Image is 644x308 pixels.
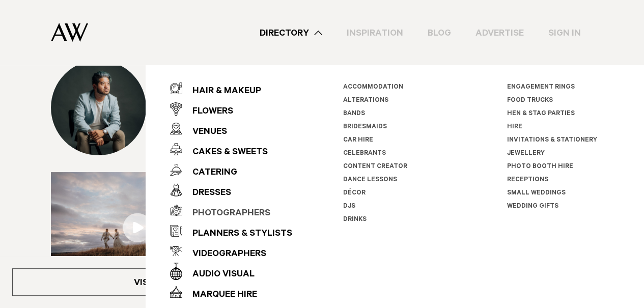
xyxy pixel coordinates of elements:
[182,122,227,143] div: Venues
[507,163,573,171] a: Photo Booth Hire
[507,97,553,104] a: Food Trucks
[334,26,415,40] a: Inspiration
[170,119,292,139] a: Venues
[170,98,292,119] a: Flowers
[415,26,463,40] a: Blog
[343,110,365,118] a: Bands
[182,244,266,265] div: Videographers
[182,81,261,102] div: Hair & Makeup
[343,84,403,91] a: Accommodation
[507,203,558,210] a: Wedding Gifts
[170,261,292,282] a: Audio Visual
[170,282,292,302] a: Marquee Hire
[343,216,367,223] a: Drinks
[507,137,597,144] a: Invitations & Stationery
[343,177,397,184] a: Dance Lessons
[507,177,548,184] a: Receptions
[507,124,522,131] a: Hire
[182,224,292,244] div: Planners & Stylists
[182,163,237,183] div: Catering
[343,190,366,197] a: Décor
[182,143,268,163] div: Cakes & Sweets
[182,265,255,285] div: Audio Visual
[182,183,231,204] div: Dresses
[182,285,257,305] div: Marquee Hire
[507,84,575,91] a: Engagement Rings
[182,204,270,224] div: Photographers
[51,60,146,155] img: Profile Avatar
[170,180,292,200] a: Dresses
[343,163,407,171] a: Content Creator
[507,110,575,118] a: Hen & Stag Parties
[247,26,334,40] a: Directory
[343,150,386,157] a: Celebrants
[170,78,292,98] a: Hair & Makeup
[182,102,233,122] div: Flowers
[507,150,545,157] a: Jewellery
[507,190,566,197] a: Small Weddings
[170,200,292,220] a: Photographers
[343,137,373,144] a: Car Hire
[343,97,388,104] a: Alterations
[463,26,536,40] a: Advertise
[51,23,88,42] img: Auckland Weddings Logo
[170,159,292,180] a: Catering
[170,139,292,159] a: Cakes & Sweets
[343,203,355,210] a: DJs
[536,26,593,40] a: Sign In
[170,241,292,261] a: Videographers
[343,124,387,131] a: Bridesmaids
[12,268,319,296] a: Visit Website
[170,220,292,241] a: Planners & Stylists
